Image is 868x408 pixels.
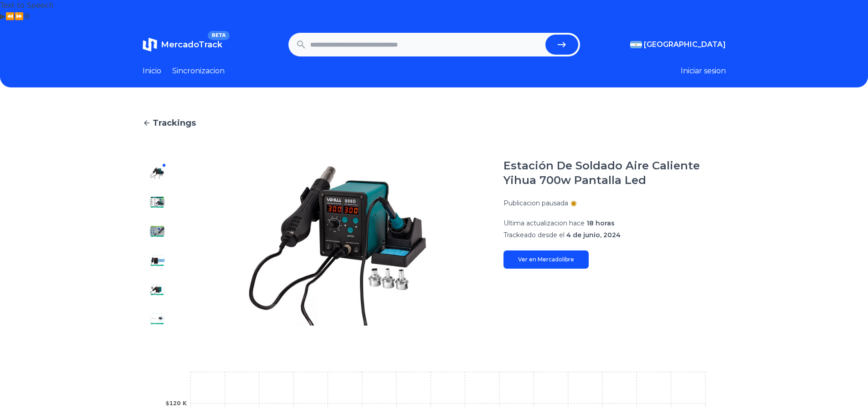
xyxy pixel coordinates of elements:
[503,199,568,208] p: Publicacion pausada
[153,117,196,129] span: Trackings
[566,231,621,239] span: 4 de junio, 2024
[24,11,30,22] button: Settings
[150,253,164,268] img: Estación De Soldado Aire Caliente Yihua 700w Pantalla Led
[150,224,164,239] img: Estación De Soldado Aire Caliente Yihua 700w Pantalla Led
[190,158,485,333] img: Estación De Soldado Aire Caliente Yihua 700w Pantalla Led
[143,37,157,52] img: MercadoTrack
[143,66,161,76] a: Inicio
[150,195,164,209] img: Estación De Soldado Aire Caliente Yihua 700w Pantalla Led
[5,11,15,22] button: Previous
[644,39,726,50] span: [GEOGRAPHIC_DATA]
[681,66,726,76] button: Iniciar sesion
[150,282,164,297] img: Estación De Soldado Aire Caliente Yihua 700w Pantalla Led
[15,11,24,22] button: Forward
[586,219,615,227] span: 18 horas
[161,40,222,50] span: MercadoTrack
[503,231,565,239] span: Trackeado desde el
[503,219,585,227] span: Ultima actualizacion hace
[503,158,726,188] h1: Estación De Soldado Aire Caliente Yihua 700w Pantalla Led
[150,166,164,180] img: Estación De Soldado Aire Caliente Yihua 700w Pantalla Led
[208,31,229,40] span: BETA
[503,250,589,269] a: Ver en Mercadolibre
[143,117,726,129] a: Trackings
[630,39,726,50] button: [GEOGRAPHIC_DATA]
[630,41,642,48] img: Argentina
[150,311,164,326] img: Estación De Soldado Aire Caliente Yihua 700w Pantalla Led
[165,400,187,407] tspan: $120 K
[172,66,225,76] a: Sincronizacion
[143,37,222,52] a: MercadoTrackBETA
